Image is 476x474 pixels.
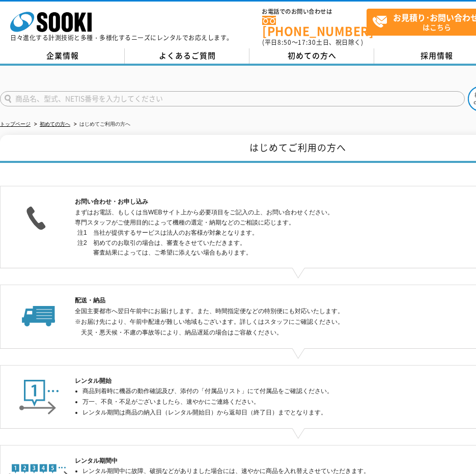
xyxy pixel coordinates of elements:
img: 配送・納品 [8,295,70,328]
a: 初めての方へ [40,121,70,127]
img: お問い合わせ・お申し込み [8,197,71,236]
a: よくあるご質問 [125,48,249,64]
li: はじめてご利用の方へ [72,119,130,130]
dt: 注2 [77,238,87,248]
img: レンタル開始 [8,376,71,415]
span: 8:50 [277,38,292,47]
p: 日々進化する計測技術と多種・多様化するニーズにレンタルでお応えします。 [10,35,233,41]
a: 初めての方へ [249,48,374,64]
span: (平日 ～ 土日、祝日除く) [262,38,363,47]
span: 初めての方へ [288,50,337,61]
span: お電話でのお問い合わせは [262,9,367,15]
span: 17:30 [298,38,316,47]
a: [PHONE_NUMBER] [262,16,367,37]
dt: 注1 [77,228,87,238]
